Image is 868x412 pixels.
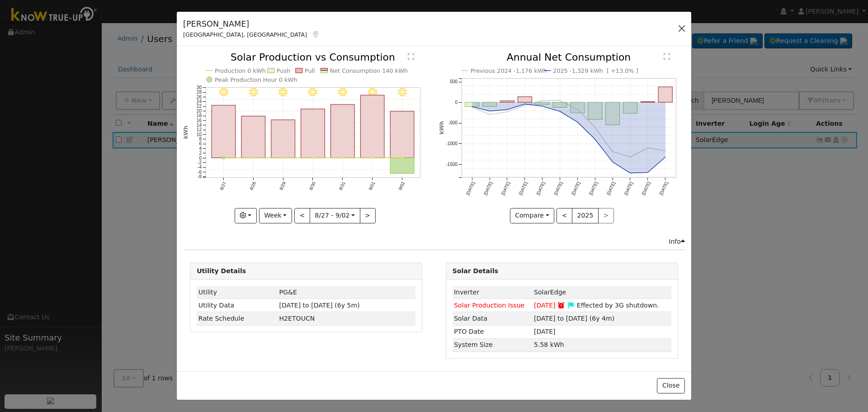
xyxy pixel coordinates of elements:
text: 24 [197,99,202,104]
rect: onclick="" [553,103,567,108]
rect: onclick="" [331,104,355,158]
circle: onclick="" [523,102,527,106]
text: 10 [197,132,202,137]
text: 18 [197,114,202,118]
rect: onclick="" [241,116,265,158]
text: 14 [197,123,202,128]
rect: onclick="" [518,97,532,102]
span: [DATE] [534,328,556,335]
text: [DATE] [588,181,599,196]
text: [DATE] [553,181,563,196]
text: [DATE] [606,181,616,196]
circle: onclick="" [252,157,254,159]
circle: onclick="" [488,109,491,113]
rect: onclick="" [465,103,479,107]
td: Rate Schedule [197,312,278,325]
button: Week [259,208,292,223]
i: Edit Issue [567,302,575,308]
a: Snooze expired 02/14/2025 [557,302,566,309]
text: -2 [198,160,202,165]
i: 8/29 - Clear [279,88,288,97]
text: 8/29 [278,181,287,191]
text: 8/31 [338,181,346,191]
text: [DATE] [623,181,633,196]
text: 6 [199,142,202,147]
circle: onclick="" [628,156,632,159]
rect: onclick="" [301,109,325,158]
circle: onclick="" [646,171,650,175]
text: 0 [199,156,202,161]
circle: onclick="" [593,126,597,129]
text: 22 [197,104,202,109]
rect: onclick="" [482,103,496,107]
strong: Solar Details [453,267,498,275]
text: Net Consumption 140 kWh [330,67,408,74]
button: < [294,208,310,223]
text: 4 [199,146,202,151]
text: 26 [197,95,202,99]
circle: onclick="" [664,156,667,159]
span: Solar Production Issue [454,302,524,309]
circle: onclick="" [372,157,373,159]
rect: onclick="" [658,87,672,102]
text: 8/27 [219,181,227,191]
i: 9/02 - Clear [398,88,407,97]
circle: onclick="" [222,156,225,159]
circle: onclick="" [593,138,597,142]
text: 2025 -1,329 kWh [ +13.0% ] [553,67,638,74]
div: Info [669,237,685,246]
text: 0 [455,100,458,105]
text: [DATE] [518,181,528,196]
text: [DATE] [535,181,546,196]
i: 8/28 - Clear [249,88,258,97]
circle: onclick="" [646,147,650,150]
circle: onclick="" [342,157,344,159]
circle: onclick="" [401,157,403,159]
text: 20 [197,109,202,114]
span: [DATE] to [DATE] (6y 5m) [279,302,360,309]
text: -1000 [446,141,458,146]
button: 8/27 - 9/02 [310,208,360,223]
text: [DATE] [482,181,493,196]
i: 8/27 - Clear [219,88,228,97]
text: Push [277,67,291,74]
circle: onclick="" [576,108,579,111]
button: Compare [510,208,555,223]
circle: onclick="" [664,149,667,153]
text: -500 [448,121,458,126]
text:  [664,53,670,60]
rect: onclick="" [212,105,236,158]
span: 5.58 kWh [534,341,564,348]
rect: onclick="" [588,103,602,120]
circle: onclick="" [505,110,509,114]
rect: onclick="" [500,101,514,102]
i: 9/01 - Clear [368,88,377,97]
text: [DATE] [500,181,510,196]
span: [DATE] [534,302,556,309]
text: [DATE] [658,181,669,196]
rect: onclick="" [571,103,585,114]
text: -1500 [446,162,458,167]
rect: onclick="" [605,103,619,125]
text: 28 [197,90,202,95]
text: Annual Net Consumption [506,52,631,63]
h5: [PERSON_NAME] [183,18,320,30]
text:  [408,53,414,60]
circle: onclick="" [523,104,527,108]
text: 500 [450,80,458,85]
circle: onclick="" [488,113,491,117]
text: -6 [198,170,202,175]
circle: onclick="" [611,161,614,164]
button: 2025 [572,208,599,223]
circle: onclick="" [505,108,509,112]
td: Utility [197,286,278,299]
button: Close [657,378,684,393]
circle: onclick="" [558,99,561,102]
rect: onclick="" [623,103,637,114]
rect: onclick="" [391,158,415,174]
text: 9/01 [368,181,376,191]
circle: onclick="" [470,105,474,109]
i: 8/30 - Clear [308,88,317,97]
td: PTO Date [453,325,533,338]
